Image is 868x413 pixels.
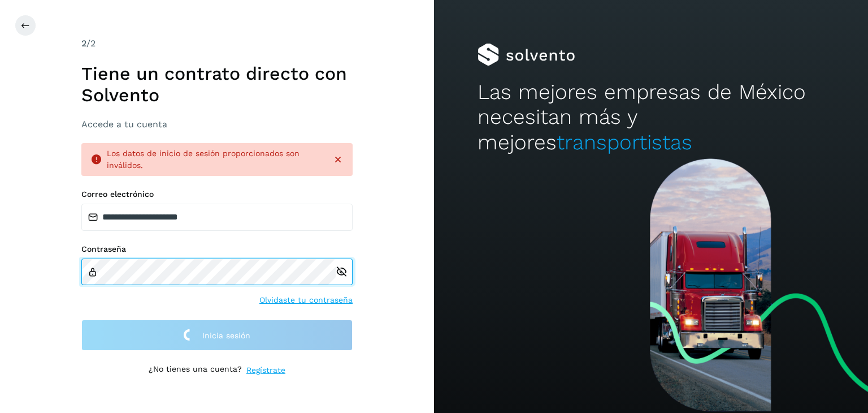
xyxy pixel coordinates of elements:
span: 2 [81,38,86,49]
a: Regístrate [246,364,285,376]
span: Inicia sesión [202,332,250,339]
h2: Las mejores empresas de México necesitan más y mejores [478,80,824,155]
button: Inicia sesión [81,320,353,351]
span: transportistas [557,130,692,154]
h1: Tiene un contrato directo con Solvento [81,63,353,106]
a: Olvidaste tu contraseña [259,294,353,306]
label: Correo electrónico [81,190,353,199]
h3: Accede a tu cuenta [81,119,353,130]
div: /2 [81,37,353,50]
p: ¿No tienes una cuenta? [149,364,242,376]
div: Los datos de inicio de sesión proporcionados son inválidos. [107,148,323,171]
label: Contraseña [81,244,353,254]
